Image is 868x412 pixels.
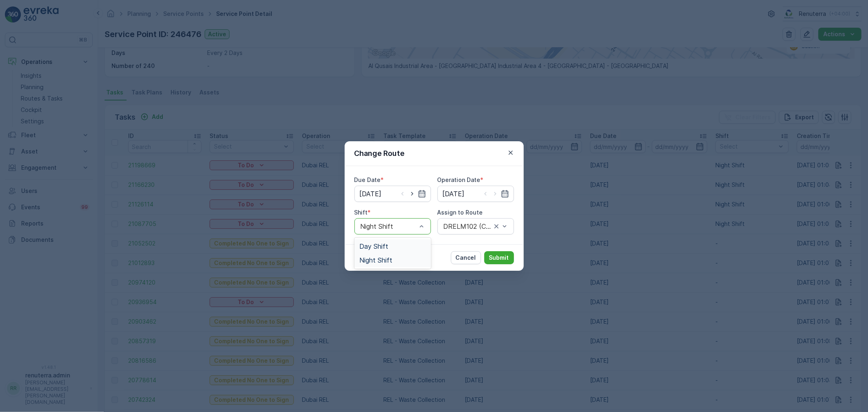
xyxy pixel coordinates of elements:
span: Night Shift [359,256,392,264]
label: Assign to Route [437,209,483,216]
p: Submit [489,254,509,262]
span: Day Shift [359,243,388,250]
label: Operation Date [437,176,481,183]
button: Submit [484,251,514,264]
label: Shift [354,209,368,216]
input: dd/mm/yyyy [437,186,514,202]
input: dd/mm/yyyy [354,186,431,202]
button: Cancel [451,251,481,264]
label: Due Date [354,176,381,183]
p: Change Route [354,148,405,159]
p: Cancel [456,254,476,262]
